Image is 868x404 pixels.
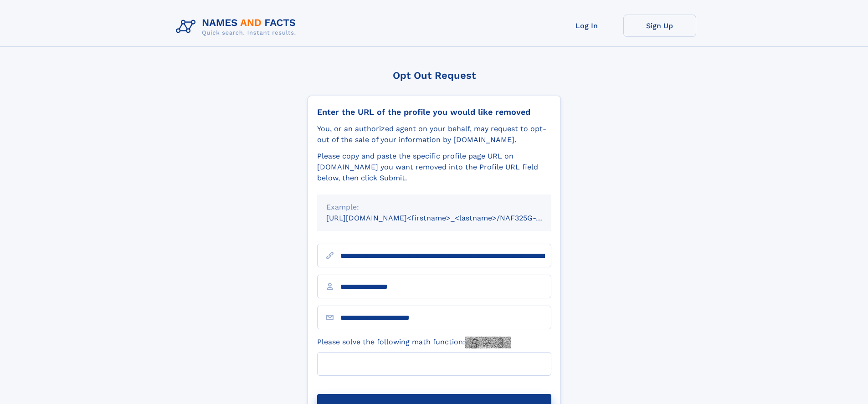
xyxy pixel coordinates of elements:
div: Example: [326,202,542,213]
a: Log In [550,15,623,37]
label: Please solve the following math function: [317,337,511,348]
div: Please copy and paste the specific profile page URL on [DOMAIN_NAME] you want removed into the Pr... [317,151,551,184]
div: You, or an authorized agent on your behalf, may request to opt-out of the sale of your informatio... [317,123,551,145]
a: Sign Up [623,15,696,37]
small: [URL][DOMAIN_NAME]<firstname>_<lastname>/NAF325G-xxxxxxxx [326,214,569,222]
div: Opt Out Request [308,70,561,81]
img: Logo Names and Facts [172,15,303,39]
div: Enter the URL of the profile you would like removed [317,107,551,117]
